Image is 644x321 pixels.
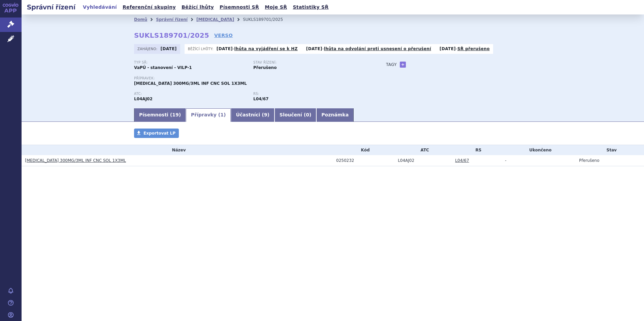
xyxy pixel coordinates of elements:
a: Běžící lhůty [180,3,216,12]
p: ATC: [134,92,247,96]
strong: ravulizumab [253,97,268,101]
h2: Správní řízení [22,2,81,12]
strong: [DATE] [161,46,177,51]
a: Moje SŘ [263,3,289,12]
th: Stav [576,145,644,155]
span: - [505,158,506,163]
td: Přerušeno [576,155,644,166]
a: Statistiky SŘ [291,3,330,12]
span: Běžící lhůty: [188,46,215,51]
a: SŘ přerušeno [457,46,490,51]
td: RAVULIZUMAB [394,155,452,166]
a: [MEDICAL_DATA] [196,17,234,22]
a: lhůta na vyjádření se k HZ [234,46,298,51]
p: Typ SŘ: [134,61,247,65]
a: L04/67 [455,158,469,163]
strong: Přerušeno [253,65,277,70]
a: Referenční skupiny [121,3,178,12]
p: Stav řízení: [253,61,366,65]
span: 9 [264,112,267,117]
div: 0250232 [336,158,394,163]
th: RS [452,145,502,155]
span: 1 [220,112,224,117]
th: Ukončeno [502,145,576,155]
p: - [306,46,431,51]
p: - [440,46,490,51]
a: Sloučení (0) [275,108,316,122]
p: Přípravek: [134,76,373,80]
a: [MEDICAL_DATA] 300MG/3ML INF CNC SOL 1X3ML [25,158,126,163]
a: Domů [134,17,147,22]
a: Správní řízení [156,17,188,22]
a: Písemnosti SŘ [218,3,261,12]
p: RS: [253,92,366,96]
strong: RAVULIZUMAB [134,97,153,101]
a: Účastníci (9) [231,108,274,122]
span: Zahájeno: [137,46,159,51]
span: 0 [306,112,309,117]
p: - [217,46,298,51]
span: 19 [172,112,179,117]
strong: [DATE] [217,46,233,51]
a: Přípravky (1) [186,108,231,122]
strong: [DATE] [306,46,322,51]
strong: SUKLS189701/2025 [134,31,209,39]
a: Poznámka [316,108,354,122]
a: lhůta na odvolání proti usnesení o přerušení [324,46,431,51]
th: Název [22,145,333,155]
h3: Tagy [386,61,397,69]
th: Kód [333,145,394,155]
strong: VaPÚ - stanovení - VILP-1 [134,65,192,70]
li: SUKLS189701/2025 [243,14,292,25]
strong: [DATE] [440,46,456,51]
a: Písemnosti (19) [134,108,186,122]
a: VERSO [214,32,233,39]
a: + [400,62,406,68]
span: Exportovat LP [143,131,175,136]
a: Exportovat LP [134,129,179,138]
th: ATC [394,145,452,155]
a: Vyhledávání [81,3,119,12]
span: [MEDICAL_DATA] 300MG/3ML INF CNC SOL 1X3ML [134,81,247,86]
